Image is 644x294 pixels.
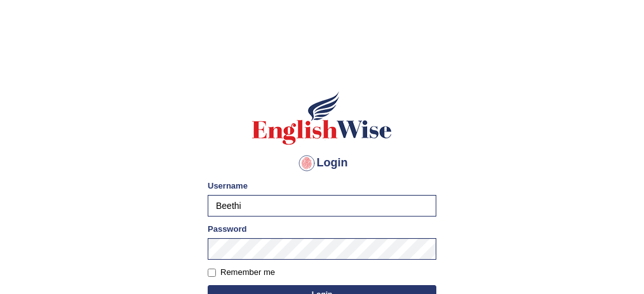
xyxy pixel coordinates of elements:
[208,269,216,277] input: Remember me
[208,223,246,235] label: Password
[250,90,394,147] img: Logo of English Wise sign in for intelligent practice with AI
[208,180,248,192] label: Username
[208,266,275,279] label: Remember me
[208,153,436,173] h4: Login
